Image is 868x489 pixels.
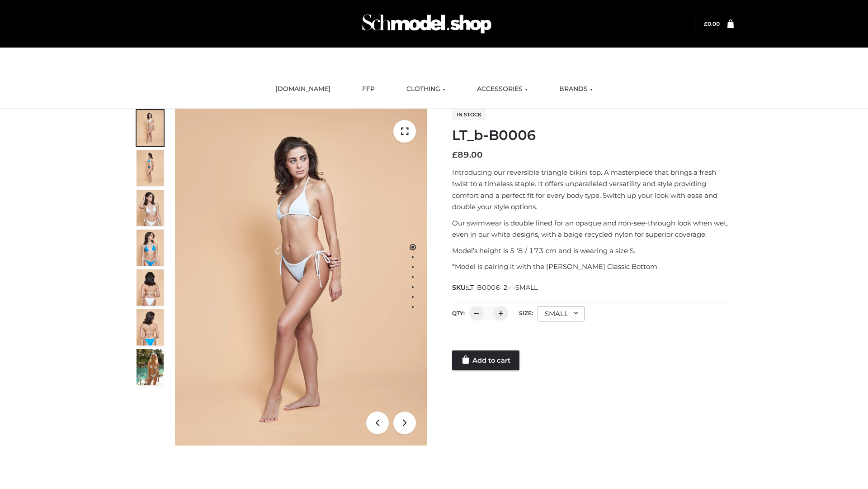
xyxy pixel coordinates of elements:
[452,282,538,293] span: SKU:
[137,110,164,146] img: ArielClassicBikiniTop_CloudNine_AzureSky_OW114ECO_1-scaled.jpg
[400,79,452,99] a: CLOTHING
[467,283,538,292] span: LT_B0006_2-_-SMALL
[452,310,465,316] label: QTY:
[552,79,599,99] a: BRANDS
[355,79,382,99] a: FFP
[452,245,734,257] p: Model’s height is 5 ‘8 / 173 cm and is wearing a size S.
[704,20,720,27] a: £0.00
[704,20,720,27] bdi: 0.00
[538,306,585,321] div: SMALL
[137,230,164,266] img: ArielClassicBikiniTop_CloudNine_AzureSky_OW114ECO_4-scaled.jpg
[452,109,486,120] span: In stock
[452,350,519,370] a: Add to cart
[470,79,534,99] a: ACCESSORIES
[452,261,734,273] p: *Model is pairing it with the [PERSON_NAME] Classic Bottom
[452,127,734,144] h1: LT_b-B0006
[704,20,708,27] span: £
[452,150,458,160] span: £
[452,167,734,213] p: Introducing our reversible triangle bikini top. A masterpiece that brings a fresh twist to a time...
[269,79,337,99] a: [DOMAIN_NAME]
[519,310,533,316] label: Size:
[175,109,427,446] img: ArielClassicBikiniTop_CloudNine_AzureSky_OW114ECO_1
[452,150,483,160] bdi: 89.00
[137,190,164,226] img: ArielClassicBikiniTop_CloudNine_AzureSky_OW114ECO_3-scaled.jpg
[137,349,164,385] img: Arieltop_CloudNine_AzureSky2.jpg
[359,6,495,42] img: Schmodel Admin 964
[137,150,164,186] img: ArielClassicBikiniTop_CloudNine_AzureSky_OW114ECO_2-scaled.jpg
[452,217,734,240] p: Our swimwear is double lined for an opaque and non-see-through look when wet, even in our white d...
[137,269,164,306] img: ArielClassicBikiniTop_CloudNine_AzureSky_OW114ECO_7-scaled.jpg
[137,309,164,345] img: ArielClassicBikiniTop_CloudNine_AzureSky_OW114ECO_8-scaled.jpg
